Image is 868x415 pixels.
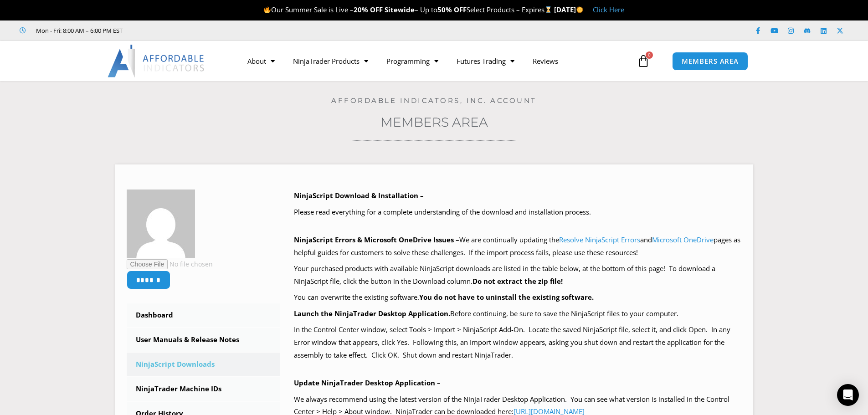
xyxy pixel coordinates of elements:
[380,114,488,130] a: Members Area
[331,96,537,105] a: Affordable Indicators, Inc. Account
[264,6,271,13] img: 🔥
[294,307,742,320] p: Before continuing, be sure to save the NinjaScript files to your computer.
[127,377,281,401] a: NinjaTrader Machine IDs
[284,51,377,72] a: NinjaTrader Products
[646,51,653,59] span: 0
[576,6,583,13] img: 🌞
[294,291,742,304] p: You can overwrite the existing software.
[294,206,742,219] p: Please read everything for a complete understanding of the download and installation process.
[294,309,450,318] b: Launch the NinjaTrader Desktop Application.
[127,303,281,327] a: Dashboard
[135,26,272,35] iframe: Customer reviews powered by Trustpilot
[545,6,552,13] img: ⌛
[437,5,467,14] strong: 50% OFF
[127,190,195,258] img: aa38a12611a87d126c474ae9584c5bc055892c929e7c02884b63ef26a5b47bd1
[238,51,284,72] a: About
[652,235,714,244] a: Microsoft OneDrive
[682,58,739,65] span: MEMBERS AREA
[294,323,742,362] p: In the Control Center window, select Tools > Import > NinjaScript Add-On. Locate the saved NinjaS...
[385,5,415,14] strong: Sitewide
[354,5,383,14] strong: 20% OFF
[294,191,424,200] b: NinjaScript Download & Installation –
[34,25,123,36] span: Mon - Fri: 8:00 AM – 6:00 PM EST
[419,292,594,302] b: You do not have to uninstall the existing software.
[447,51,524,72] a: Futures Trading
[127,353,281,376] a: NinjaScript Downloads
[473,277,563,286] b: Do not extract the zip file!
[127,328,281,352] a: User Manuals & Release Notes
[377,51,447,72] a: Programming
[559,235,640,244] a: Resolve NinjaScript Errors
[294,234,742,259] p: We are continually updating the and pages as helpful guides for customers to solve these challeng...
[108,45,205,77] img: LogoAI | Affordable Indicators – NinjaTrader
[554,5,584,14] strong: [DATE]
[263,5,554,14] span: Our Summer Sale is Live – – Up to Select Products – Expires
[623,48,663,74] a: 0
[294,235,459,244] b: NinjaScript Errors & Microsoft OneDrive Issues –
[238,51,635,72] nav: Menu
[524,51,567,72] a: Reviews
[294,378,441,387] b: Update NinjaTrader Desktop Application –
[837,384,859,406] div: Open Intercom Messenger
[593,5,624,14] a: Click Here
[672,52,748,71] a: MEMBERS AREA
[294,262,742,288] p: Your purchased products with available NinjaScript downloads are listed in the table below, at th...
